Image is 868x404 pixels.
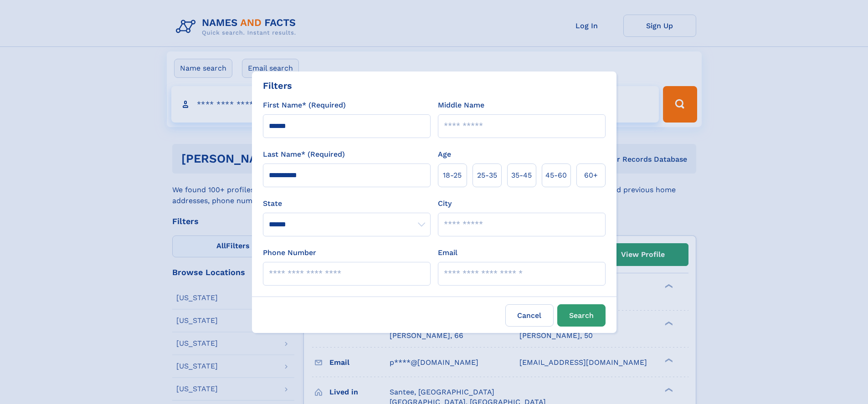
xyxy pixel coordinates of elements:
[505,304,554,327] label: Cancel
[477,170,497,181] span: 25‑35
[263,247,316,258] label: Phone Number
[438,247,457,258] label: Email
[263,149,345,160] label: Last Name* (Required)
[263,100,346,111] label: First Name* (Required)
[438,198,452,209] label: City
[438,149,451,160] label: Age
[438,100,484,111] label: Middle Name
[584,170,598,181] span: 60+
[557,304,606,327] button: Search
[263,79,292,92] div: Filters
[263,198,431,209] label: State
[545,170,567,181] span: 45‑60
[443,170,462,181] span: 18‑25
[511,170,532,181] span: 35‑45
